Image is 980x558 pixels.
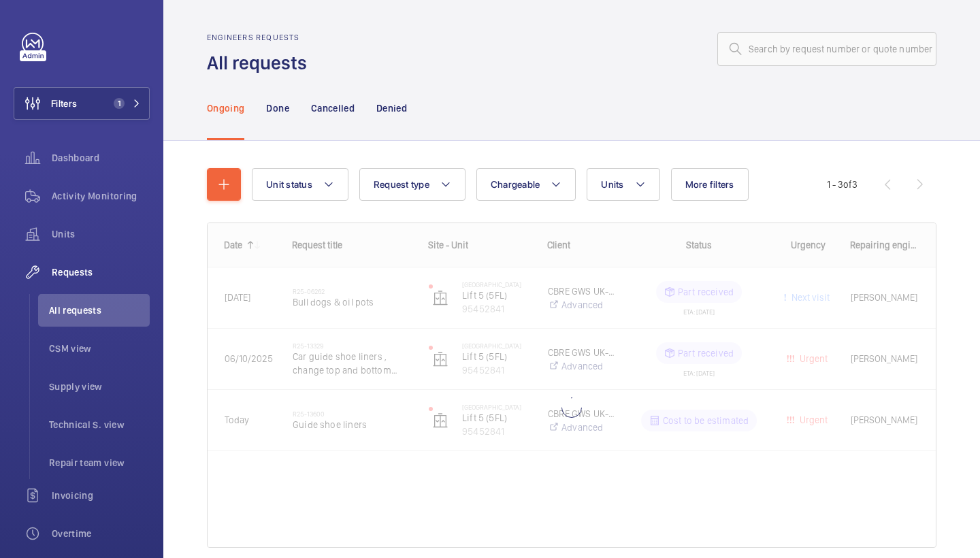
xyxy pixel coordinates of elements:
[843,179,852,190] span: of
[685,179,734,190] span: More filters
[49,342,150,355] span: CSM view
[207,50,315,76] h1: All requests
[207,101,244,115] p: Ongoing
[49,380,150,393] span: Supply view
[266,101,289,115] p: Done
[52,189,150,203] span: Activity Monitoring
[207,33,315,42] h2: Engineers requests
[49,456,150,470] span: Repair team view
[14,87,150,120] button: Filters1
[49,418,150,431] span: Technical S. view
[252,168,348,201] button: Unit status
[49,303,150,317] span: All requests
[52,489,150,502] span: Invoicing
[52,227,150,241] span: Units
[52,151,150,165] span: Dashboard
[476,168,576,201] button: Chargeable
[114,98,125,109] span: 1
[311,101,355,115] p: Cancelled
[359,168,465,201] button: Request type
[717,32,936,66] input: Search by request number or quote number
[52,527,150,540] span: Overtime
[376,101,407,115] p: Denied
[671,168,749,201] button: More filters
[52,265,150,279] span: Requests
[266,179,312,190] span: Unit status
[587,168,659,201] button: Units
[374,179,429,190] span: Request type
[827,180,857,189] span: 1 - 3 3
[601,179,623,190] span: Units
[51,97,77,110] span: Filters
[491,179,540,190] span: Chargeable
